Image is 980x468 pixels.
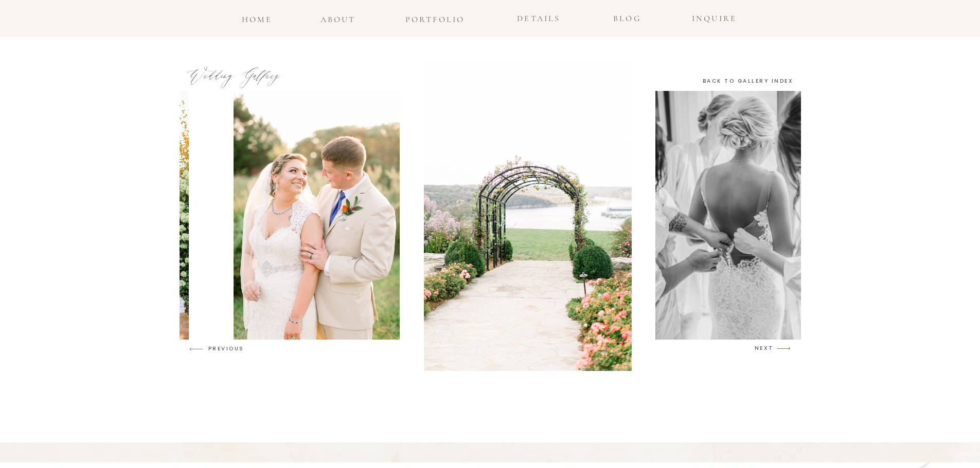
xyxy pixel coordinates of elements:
[755,344,774,353] h3: NEXT
[240,12,274,22] a: home
[216,42,328,60] a: Seniors
[688,11,741,21] a: INQUIRE
[534,423,703,434] a: Learn More
[184,68,284,92] h1: Wedding Gallery
[402,12,468,22] a: portfolio
[703,77,795,86] a: back to gallery index
[208,344,248,351] h3: PREVIOUS
[318,12,358,26] a: about
[512,11,566,26] a: details
[611,11,644,21] a: blog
